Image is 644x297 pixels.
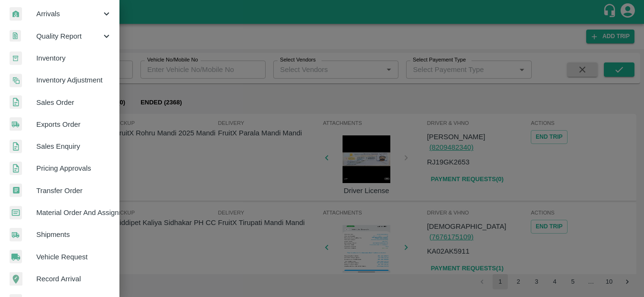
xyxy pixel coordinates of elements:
img: shipments [10,228,22,242]
span: Quality Report [36,31,101,41]
span: Record Arrival [36,274,112,284]
span: Sales Order [36,97,112,108]
span: Material Order And Assignment [36,207,112,218]
img: whArrival [10,7,22,21]
img: shipments [10,117,22,131]
img: sales [10,95,22,109]
img: whInventory [10,51,22,65]
span: Arrivals [36,9,101,19]
img: vehicle [10,250,22,264]
img: whTransfer [10,184,22,197]
span: Sales Enquiry [36,141,112,152]
img: sales [10,162,22,175]
img: inventory [10,73,22,87]
span: Shipments [36,229,112,240]
span: Inventory Adjustment [36,75,112,85]
img: sales [10,140,22,154]
span: Exports Order [36,119,112,130]
img: centralMaterial [10,206,22,220]
span: Inventory [36,53,112,63]
span: Pricing Approvals [36,163,112,174]
span: Vehicle Request [36,252,112,262]
span: Transfer Order [36,185,112,196]
img: qualityReport [10,30,21,42]
img: recordArrival [10,272,22,286]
